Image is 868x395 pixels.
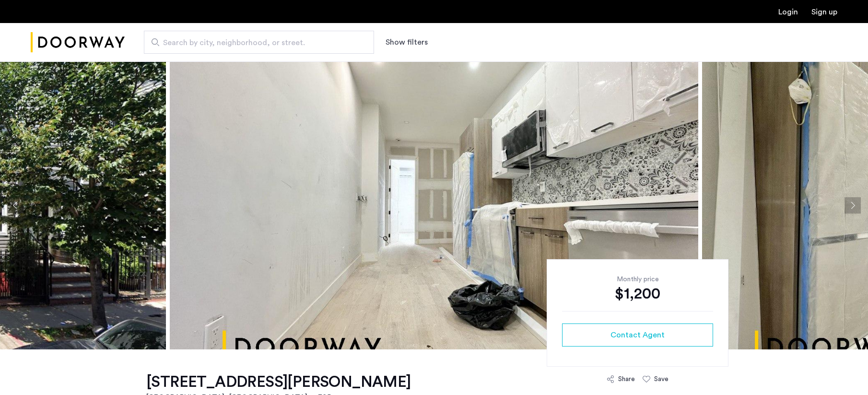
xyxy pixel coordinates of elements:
div: Save [654,374,669,384]
input: Apartment Search [144,31,374,54]
a: Login [778,8,798,16]
a: Cazamio Logo [31,24,125,60]
button: Show or hide filters [386,36,428,48]
div: $1,200 [562,284,713,303]
span: Search by city, neighborhood, or street. [163,37,347,48]
img: apartment [170,61,698,349]
button: Previous apartment [7,197,23,214]
a: Registration [811,8,837,16]
span: Contact Agent [610,329,665,341]
img: logo [31,24,125,60]
div: Share [618,374,635,384]
h1: [STREET_ADDRESS][PERSON_NAME] [146,372,411,392]
button: button [562,323,713,347]
div: Monthly price [562,275,713,284]
iframe: chat widget [828,357,858,385]
button: Next apartment [845,197,861,214]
